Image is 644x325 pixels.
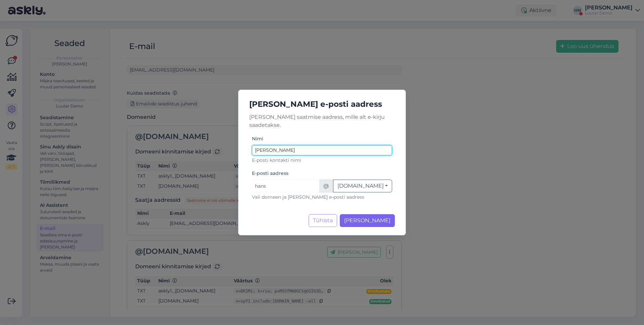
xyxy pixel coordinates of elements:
[333,180,392,192] button: [DOMAIN_NAME]
[252,145,392,155] input: Enter name
[252,135,263,142] label: Nimi
[244,113,400,129] p: [PERSON_NAME] saatmise aadress, mille alt e-kirju saadetakse.
[252,180,319,192] input: support
[344,217,390,224] span: [PERSON_NAME]
[244,98,400,110] h5: [PERSON_NAME] e-posti aadress
[252,170,288,177] label: E-posti aadress
[319,180,333,192] span: @
[309,214,337,227] button: Tühista
[252,157,392,164] small: E-posti kontakti nimi
[340,214,395,227] button: [PERSON_NAME]
[252,194,392,201] small: Vali domeen ja [PERSON_NAME] e-posti aadress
